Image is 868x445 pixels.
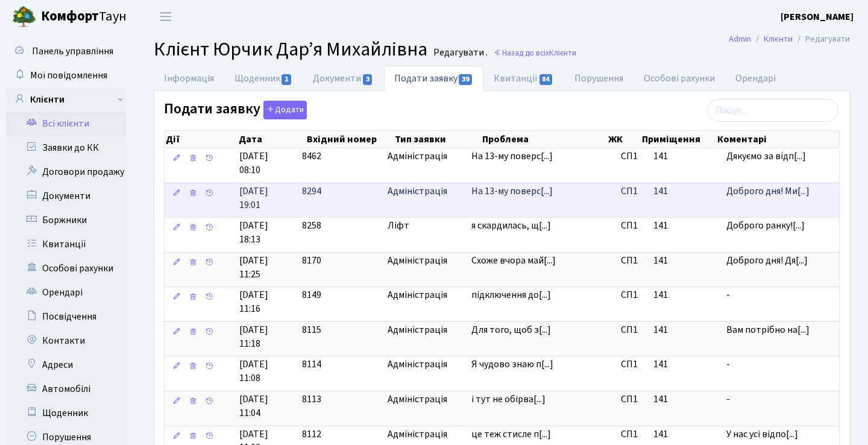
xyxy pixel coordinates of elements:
a: Панель управління [6,39,127,63]
span: підключення до[...] [471,288,551,301]
img: logo.png [12,5,36,29]
span: Доброго дня! Дя[...] [726,254,808,267]
a: Admin [729,33,751,45]
span: [DATE] 11:25 [239,254,292,282]
span: - [726,358,834,371]
span: [DATE] 11:18 [239,323,292,351]
span: Вам потрібно на[...] [726,323,810,336]
th: Дата [237,131,306,148]
span: Адміністрація [388,288,462,302]
span: 3 [363,74,373,85]
a: Договори продажу [6,160,127,184]
a: [PERSON_NAME] [781,10,854,24]
span: 39 [459,74,472,85]
input: Пошук... [708,99,838,122]
a: Клієнти [6,87,127,112]
span: Адміністрація [388,254,462,268]
a: Контакти [6,329,127,353]
span: 8113 [302,393,321,406]
span: Дякуємо за відп[...] [726,150,806,163]
span: 8112 [302,428,321,441]
span: Ліфт [388,219,462,233]
th: Коментарі [716,131,839,148]
span: СП1 [621,150,644,163]
a: Клієнти [764,33,793,45]
span: 141 [653,150,668,163]
span: 141 [653,185,668,198]
a: Мої повідомлення [6,63,127,87]
span: 141 [653,323,668,336]
span: 141 [653,288,668,301]
span: Я чудово знаю п[...] [471,358,553,371]
span: Адміністрація [388,393,462,406]
span: - [726,393,834,406]
span: Адміністрація [388,150,462,163]
span: [DATE] 19:01 [239,185,292,212]
a: Квитанції [6,232,127,256]
span: 141 [653,393,668,406]
a: Орендарі [6,280,127,305]
span: СП1 [621,358,644,371]
span: На 13-му поверс[...] [471,185,553,198]
label: Подати заявку [164,101,307,119]
a: Подати заявку [384,66,483,91]
span: Адміністрація [388,323,462,337]
span: [DATE] 18:13 [239,219,292,247]
span: 8114 [302,358,321,371]
span: і тут не обірва[...] [471,393,546,406]
a: Додати [260,99,307,120]
a: Щоденник [224,66,303,91]
span: Таун [41,7,127,27]
span: СП1 [621,323,644,337]
span: Для того, щоб з[...] [471,323,551,336]
span: це теж стисле п[...] [471,428,551,441]
span: СП1 [621,254,644,268]
span: У нас усі відпо[...] [726,428,798,441]
small: Редагувати . [431,47,488,58]
span: 141 [653,254,668,267]
a: Щоденник [6,401,127,425]
span: 8258 [302,219,321,232]
th: Приміщення [641,131,716,148]
span: 141 [653,428,668,441]
li: Редагувати [793,33,850,46]
span: Доброго дня! Ми[...] [726,185,810,198]
span: Адміністрація [388,185,462,198]
span: [DATE] 11:16 [239,288,292,316]
span: 1 [281,74,291,85]
span: 141 [653,358,668,371]
span: СП1 [621,288,644,302]
span: СП1 [621,219,644,233]
button: Переключити навігацію [151,7,181,27]
span: СП1 [621,185,644,198]
span: Клієнт Юрчик Дар’я Михайлівна [154,36,427,63]
nav: breadcrumb [711,27,868,52]
span: я скардилась, щ[...] [471,219,551,232]
span: Адміністрація [388,358,462,371]
span: 8115 [302,323,321,336]
a: Порушення [564,66,634,91]
span: Схоже вчора май[...] [471,254,556,267]
a: Заявки до КК [6,136,127,160]
a: Інформація [154,66,224,91]
span: Доброго ранку![...] [726,219,805,232]
span: Мої повідомлення [30,69,107,82]
span: СП1 [621,393,644,406]
span: 141 [653,219,668,232]
th: Тип заявки [394,131,481,148]
span: [DATE] 11:04 [239,393,292,420]
a: Орендарі [725,66,786,91]
span: - [726,288,834,302]
span: Адміністрація [388,428,462,441]
span: Панель управління [32,45,113,58]
a: Особові рахунки [634,66,725,91]
a: Адреси [6,353,127,377]
th: Вхідний номер [306,131,394,148]
span: 8294 [302,185,321,198]
b: [PERSON_NAME] [781,10,854,24]
a: Особові рахунки [6,256,127,280]
span: 8149 [302,288,321,301]
a: Документи [6,184,127,208]
a: Автомобілі [6,377,127,401]
a: Посвідчення [6,305,127,329]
